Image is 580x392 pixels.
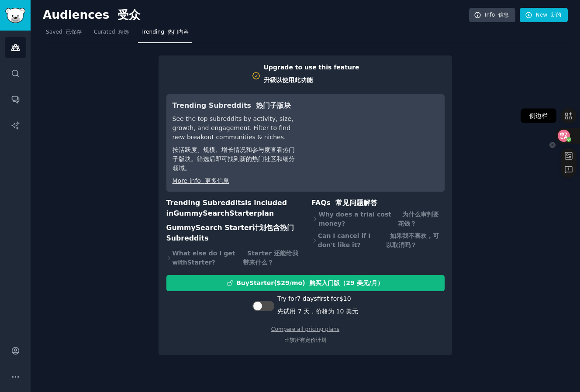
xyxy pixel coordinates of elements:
div: Buy Starter ($ 29 /mo ) [236,279,383,288]
font: 购买入门版（29 美元/月） [309,279,383,286]
font: 更多信息 [205,177,229,184]
font: 为什么审判要花钱？ [398,211,439,227]
font: 信息 [498,12,509,18]
span: Curated [94,28,129,36]
button: BuyStarter($29/mo) 购买入门版（29 美元/月） [166,275,445,291]
a: Saved 已保存 [43,25,85,43]
div: Try for 7 days first for $10 [277,294,358,320]
font: 如果我不喜欢，可以取消吗？ [386,232,439,248]
a: More info 更多信息 [173,177,229,184]
a: Curated 精选 [91,25,132,43]
font: 常见问题解答 [335,199,377,207]
div: Why does a trial cost money? [311,208,445,230]
font: 精选 [118,29,129,35]
span: GummySearch Starter [173,209,257,217]
a: New 新的 [520,8,568,23]
font: 热门子版块 [256,101,291,110]
font: 计划包含热门 Subreddits [166,224,294,243]
font: 先试用 7 天，价格为 10 美元 [277,308,358,315]
font: 受众 [117,8,140,21]
div: Can I cancel if I don't like it? [311,230,445,251]
font: 升级以使用此功能 [264,76,313,83]
div: Upgrade to use this feature [264,63,359,88]
a: Compare all pricing plans比较所有定价计划 [271,326,339,344]
span: GummySearch Starter [166,224,252,232]
iframe: YouTube video player [307,100,438,166]
span: Trending [141,28,188,36]
span: Saved [46,28,82,36]
font: 按活跃度、规模、增长情况和参与度查看热门子版块。筛选后即可找到新的热门社区和细分领域。 [173,146,295,172]
h2: Audiences [43,8,469,22]
font: 新的 [551,12,561,18]
font: 比较所有定价计划 [284,337,326,343]
a: Trending 热门内容 [138,25,191,43]
h3: FAQs [311,198,445,209]
font: 已保存 [66,29,82,35]
a: Info 信息 [469,8,515,23]
h3: Trending Subreddits is included in plan [166,198,300,248]
h3: Trending Subreddits [173,100,295,111]
img: GummySearch logo [5,8,25,23]
div: What else do I get with Starter ? [166,248,300,269]
div: See the top subreddits by activity, size, growth, and engagement. Filter to find new breakout com... [173,114,295,176]
font: 热门内容 [168,29,189,35]
font: Starter 还能给我带来什么？ [243,250,298,266]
